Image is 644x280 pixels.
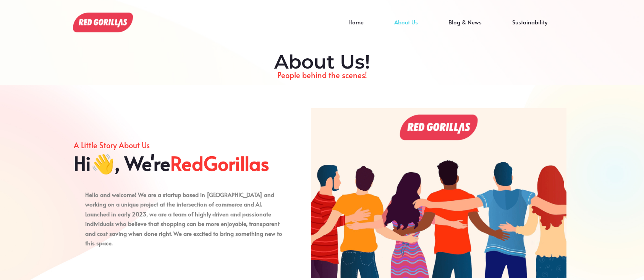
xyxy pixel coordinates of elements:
[433,22,497,34] a: Blog & News
[170,152,269,174] span: RedGorillas
[74,139,288,152] p: A Little Story About Us
[78,69,566,82] p: People behind the scenes!
[311,108,566,278] img: About Us!
[497,22,563,34] a: Sustainability
[73,13,133,32] img: About Us!
[379,22,433,34] a: About Us
[333,22,379,34] a: Home
[85,229,282,247] strong: . We are excited to bring something new to this space.
[85,190,280,237] strong: Hello and welcome! We are a startup based in [GEOGRAPHIC_DATA] and working on a unique project at...
[74,152,288,174] h2: Hi👋, We're
[78,51,566,74] h2: About Us!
